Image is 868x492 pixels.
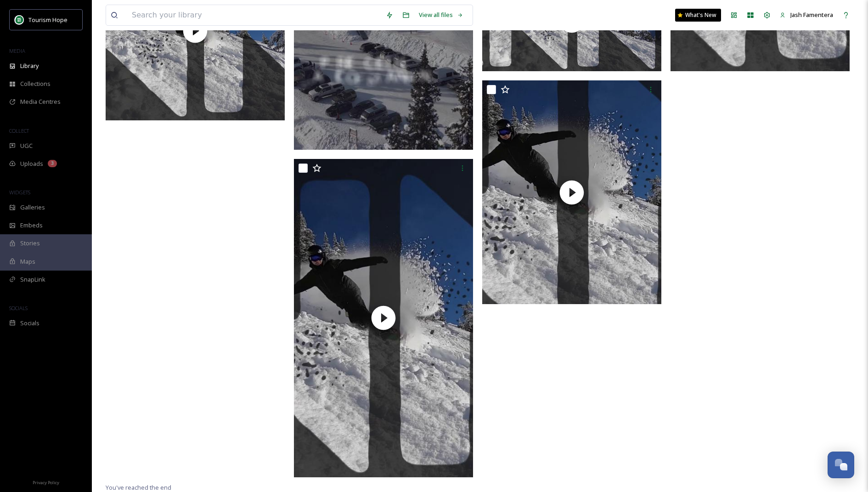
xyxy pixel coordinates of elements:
span: Library [20,62,39,70]
div: 3 [48,160,57,167]
a: Privacy Policy [33,476,59,487]
span: You've reached the end [106,483,171,492]
span: SnapLink [20,275,45,284]
span: Embeds [20,221,43,230]
span: SOCIALS [9,305,28,311]
span: COLLECT [9,127,29,134]
span: Socials [20,319,39,328]
a: View all files [414,6,468,24]
a: What's New [675,9,721,22]
span: Uploads [20,159,43,168]
a: Jash Famentera [775,6,838,24]
span: Stories [20,239,40,248]
span: Media Centres [20,97,61,106]
span: Privacy Policy [33,480,59,486]
span: WIDGETS [9,189,30,196]
img: thumbnail [294,159,473,477]
span: UGC [20,141,33,150]
span: Tourism Hope [28,16,68,24]
img: thumbnail [482,80,661,305]
span: Maps [20,257,35,266]
input: Search your library [127,5,381,25]
button: Open Chat [828,452,854,478]
span: MEDIA [9,47,25,54]
span: Collections [20,79,51,88]
img: logo.png [15,15,24,24]
span: Jash Famentera [790,11,833,19]
span: Galleries [20,203,45,212]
